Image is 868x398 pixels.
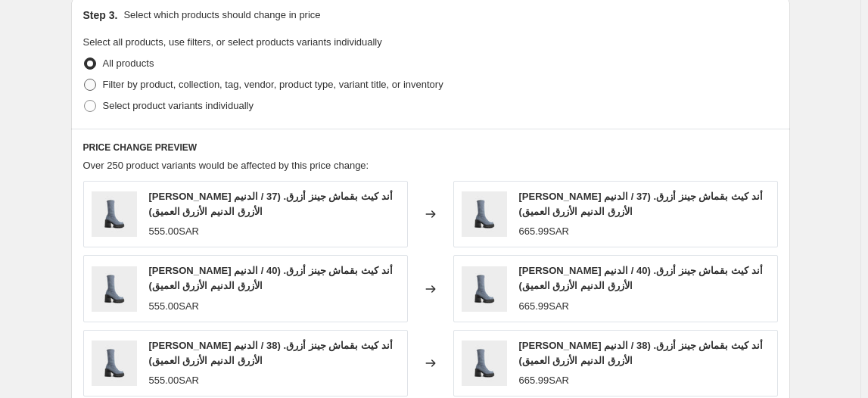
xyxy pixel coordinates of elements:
span: 665.99SAR [519,300,570,312]
span: 665.99SAR [519,375,570,386]
img: 1008272337-1174391032257806336-1174391032257806346-1_80x.jpg [462,340,507,386]
span: [PERSON_NAME] أند كيث بقماش جينز أزرق. (37 / الدنيم الأزرق الدنيم الأزرق العميق) [149,191,393,217]
span: 555.00SAR [149,375,200,386]
span: 555.00SAR [149,300,200,312]
span: [PERSON_NAME] أند كيث بقماش جينز أزرق. (37 / الدنيم الأزرق الدنيم الأزرق العميق) [519,191,763,217]
h6: PRICE CHANGE PREVIEW [83,141,778,154]
span: Over 250 product variants would be affected by this price change: [83,160,369,171]
span: 555.00SAR [149,225,200,237]
span: [PERSON_NAME] أند كيث بقماش جينز أزرق. (40 / الدنيم الأزرق الدنيم الأزرق العميق) [149,265,393,291]
span: [PERSON_NAME] أند كيث بقماش جينز أزرق. (38 / الدنيم الأزرق الدنيم الأزرق العميق) [519,340,763,366]
p: Select which products should change in price [123,8,320,23]
span: [PERSON_NAME] أند كيث بقماش جينز أزرق. (38 / الدنيم الأزرق الدنيم الأزرق العميق) [149,340,393,366]
span: Select all products, use filters, or select products variants individually [83,36,382,48]
span: [PERSON_NAME] أند كيث بقماش جينز أزرق. (40 / الدنيم الأزرق الدنيم الأزرق العميق) [519,265,763,291]
img: 1008272337-1174391032257806336-1174391032257806346-1_80x.jpg [92,340,137,386]
span: Select product variants individually [103,100,254,111]
span: Filter by product, collection, tag, vendor, product type, variant title, or inventory [103,79,443,90]
span: All products [103,58,154,69]
img: 1008272337-1174391032257806336-1174391032257806346-1_80x.jpg [92,191,137,237]
img: 1008272337-1174391032257806336-1174391032257806346-1_80x.jpg [92,266,137,312]
span: 665.99SAR [519,225,570,237]
h2: Step 3. [83,8,118,23]
img: 1008272337-1174391032257806336-1174391032257806346-1_80x.jpg [462,266,507,312]
img: 1008272337-1174391032257806336-1174391032257806346-1_80x.jpg [462,191,507,237]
